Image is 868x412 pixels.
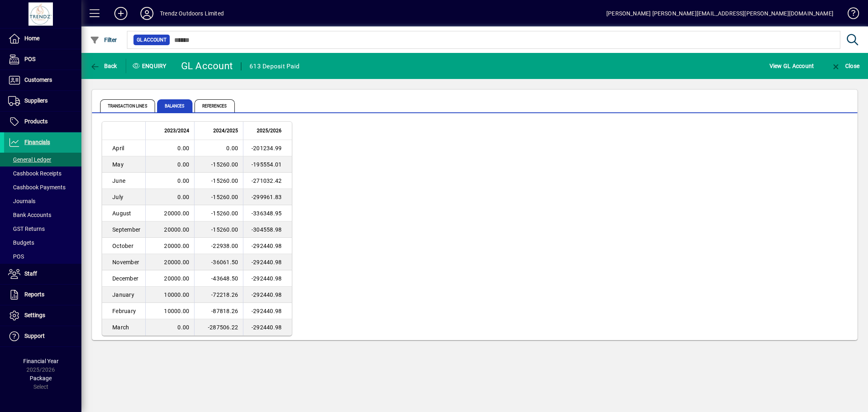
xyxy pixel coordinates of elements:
span: Cashbook Receipts [8,170,61,177]
span: Staff [24,270,37,277]
td: 0.00 [145,140,194,156]
td: 10000.00 [145,303,194,319]
td: -22938.00 [194,238,243,254]
td: -271032.42 [243,173,292,189]
a: Cashbook Receipts [4,167,81,180]
td: -15260.00 [194,205,243,221]
td: -292440.98 [243,270,292,287]
td: 20000.00 [145,221,194,238]
span: POS [8,253,24,260]
button: View GL Account [767,59,816,73]
span: Close [831,63,859,69]
a: Knowledge Base [842,2,858,28]
a: Customers [4,70,81,90]
td: 0.00 [145,319,194,335]
a: Suppliers [4,91,81,111]
span: References [195,99,235,112]
span: 2023/2024 [164,126,189,135]
td: -292440.98 [243,254,292,270]
span: POS [24,56,35,62]
td: -15260.00 [194,221,243,238]
td: 20000.00 [145,205,194,221]
span: GST Returns [8,226,45,232]
button: Close [829,59,861,73]
span: Support [24,333,45,339]
td: 20000.00 [145,270,194,287]
td: March [102,319,145,335]
span: Settings [24,312,45,318]
a: Cashbook Payments [4,180,81,194]
td: -292440.98 [243,238,292,254]
app-page-header-button: Back [81,59,126,73]
span: Transaction lines [100,99,155,112]
td: November [102,254,145,270]
button: Add [108,6,134,21]
td: -72218.26 [194,287,243,303]
td: February [102,303,145,319]
a: Bank Accounts [4,208,81,222]
span: Suppliers [24,97,48,104]
span: Reports [24,291,44,298]
td: May [102,156,145,173]
td: January [102,287,145,303]
span: View GL Account [770,59,814,72]
span: Journals [8,198,35,204]
td: -36061.50 [194,254,243,270]
span: GL Account [137,36,166,44]
span: Cashbook Payments [8,184,66,191]
td: April [102,140,145,156]
td: -15260.00 [194,173,243,189]
span: Products [24,118,48,125]
div: GL Account [181,59,233,72]
a: Staff [4,264,81,284]
a: POS [4,49,81,70]
a: GST Returns [4,222,81,236]
a: Settings [4,305,81,326]
span: Financials [24,139,50,145]
td: June [102,173,145,189]
div: [PERSON_NAME] [PERSON_NAME][EMAIL_ADDRESS][PERSON_NAME][DOMAIN_NAME] [606,7,833,20]
span: Budgets [8,239,34,246]
span: Financial Year [23,358,59,364]
td: July [102,189,145,205]
span: Filter [90,37,117,43]
span: Bank Accounts [8,212,51,218]
td: -336348.95 [243,205,292,221]
span: General Ledger [8,156,51,163]
td: September [102,221,145,238]
td: 0.00 [145,173,194,189]
a: Budgets [4,236,81,250]
td: August [102,205,145,221]
td: -15260.00 [194,156,243,173]
td: 0.00 [145,156,194,173]
a: Products [4,112,81,132]
span: Home [24,35,39,42]
td: 10000.00 [145,287,194,303]
div: Trendz Outdoors Limited [160,7,224,20]
td: -304558.98 [243,221,292,238]
span: Package [30,375,52,381]
app-page-header-button: Close enquiry [822,59,868,73]
td: -43648.50 [194,270,243,287]
a: Support [4,326,81,346]
td: 20000.00 [145,238,194,254]
button: Filter [88,33,119,47]
span: Balances [157,99,192,112]
span: Customers [24,77,52,83]
span: Back [90,63,117,69]
td: -201234.99 [243,140,292,156]
td: -287506.22 [194,319,243,335]
td: 20000.00 [145,254,194,270]
td: -292440.98 [243,303,292,319]
button: Profile [134,6,160,21]
button: Back [88,59,119,73]
span: 2024/2025 [213,126,238,135]
td: 0.00 [194,140,243,156]
td: -15260.00 [194,189,243,205]
td: October [102,238,145,254]
td: -195554.01 [243,156,292,173]
a: Journals [4,194,81,208]
a: General Ledger [4,153,81,167]
td: 0.00 [145,189,194,205]
td: -292440.98 [243,319,292,335]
